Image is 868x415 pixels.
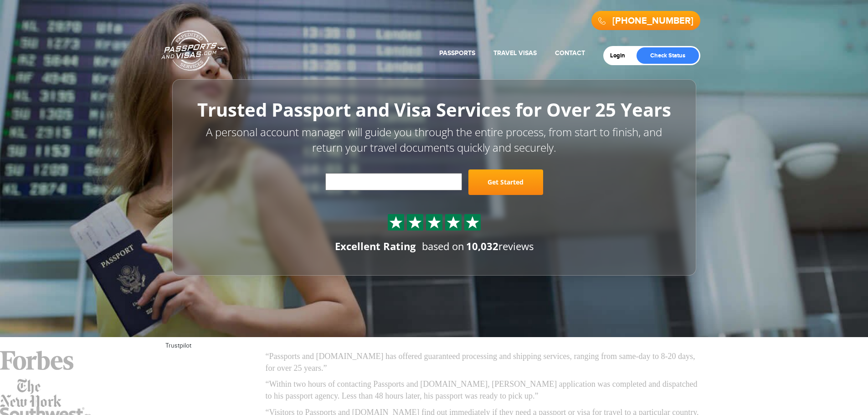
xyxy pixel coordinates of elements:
[610,52,632,59] a: Login
[612,15,693,26] a: [PHONE_NUMBER]
[466,239,498,253] strong: 10,032
[466,239,534,253] span: reviews
[193,124,676,156] p: A personal account manager will guide you through the entire process, from start to finish, and r...
[468,169,543,195] a: Get Started
[335,239,416,253] div: Excellent Rating
[466,215,479,229] img: Sprite St
[422,239,464,253] span: based on
[439,49,475,57] a: Passports
[555,49,585,57] a: Contact
[408,215,422,229] img: Sprite St
[165,342,191,349] a: Trustpilot
[427,215,441,229] img: Sprite St
[266,351,703,374] p: “Passports and [DOMAIN_NAME] has offered guaranteed processing and shipping services, ranging fro...
[389,215,403,229] img: Sprite St
[447,215,460,229] img: Sprite St
[266,379,703,402] p: “Within two hours of contacting Passports and [DOMAIN_NAME], [PERSON_NAME] application was comple...
[193,100,676,120] h1: Trusted Passport and Visa Services for Over 25 Years
[637,47,699,64] a: Check Status
[161,30,226,71] a: Passports & [DOMAIN_NAME]
[493,49,537,57] a: Travel Visas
